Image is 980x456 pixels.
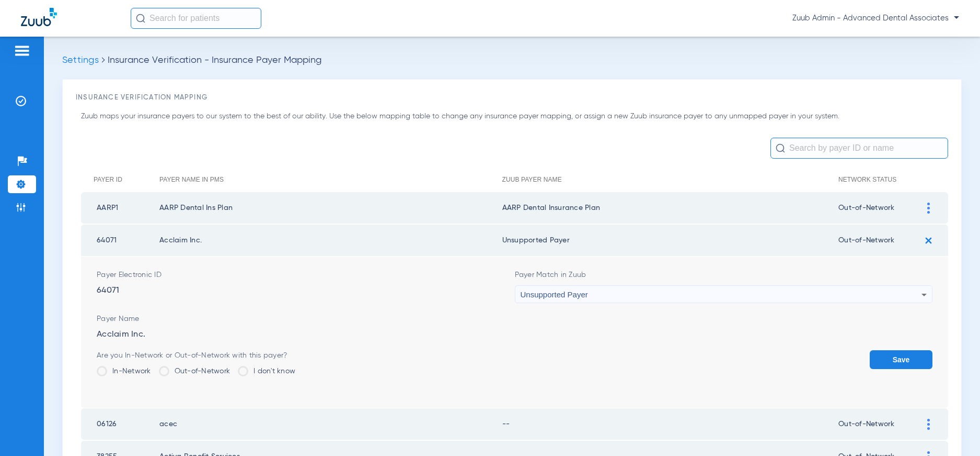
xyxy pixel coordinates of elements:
label: In-Network [97,366,151,376]
div: 64071 [97,270,515,303]
img: plus.svg [920,232,937,249]
td: Out-of-Network [838,408,919,440]
th: Payer ID [81,167,159,192]
img: hamburger-icon [14,45,30,57]
span: Payer Name [97,314,932,324]
img: group-vertical.svg [927,203,930,214]
img: Search Icon [776,143,785,153]
td: Out-of-Network [838,192,919,224]
div: Acclaim Inc. [97,314,932,340]
input: Search for patients [131,8,261,29]
td: Unsupported Payer [502,225,838,256]
h3: Insurance Verification Mapping [76,93,948,103]
iframe: Chat Widget [928,406,980,456]
td: 06126 [81,408,159,440]
span: Payer Match in Zuub [515,270,933,280]
img: group-vertical.svg [927,419,930,430]
td: Acclaim Inc. [159,225,502,256]
label: I don't know [238,366,295,376]
th: Payer Name in PMS [159,167,502,192]
span: Settings [62,55,99,65]
img: Zuub Logo [21,8,57,26]
p: Zuub maps your insurance payers to our system to the best of our ability. Use the below mapping t... [81,111,948,122]
span: Unsupported Payer [521,290,588,299]
td: acec [159,408,502,440]
td: AARP Dental Insurance Plan [502,192,838,224]
button: Save [870,350,932,369]
input: Search by payer ID or name [770,138,948,159]
img: Search Icon [136,14,145,23]
td: AARP Dental Ins Plan [159,192,502,224]
td: Out-of-Network [838,225,919,256]
td: 64071 [81,225,159,256]
th: Network Status [838,167,919,192]
span: Payer Electronic ID [97,270,515,280]
span: Insurance Verification - Insurance Payer Mapping [108,55,321,65]
th: Zuub Payer Name [502,167,838,192]
td: AARP1 [81,192,159,224]
label: Out-of-Network [159,366,230,376]
span: Zuub Admin - Advanced Dental Associates [792,13,959,24]
div: Are you In-Network or Out-of-Network with this payer? [97,350,295,361]
td: -- [502,408,838,440]
app-insurance-payer-mapping-network-stat: Are you In-Network or Out-of-Network with this payer? [97,350,295,384]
